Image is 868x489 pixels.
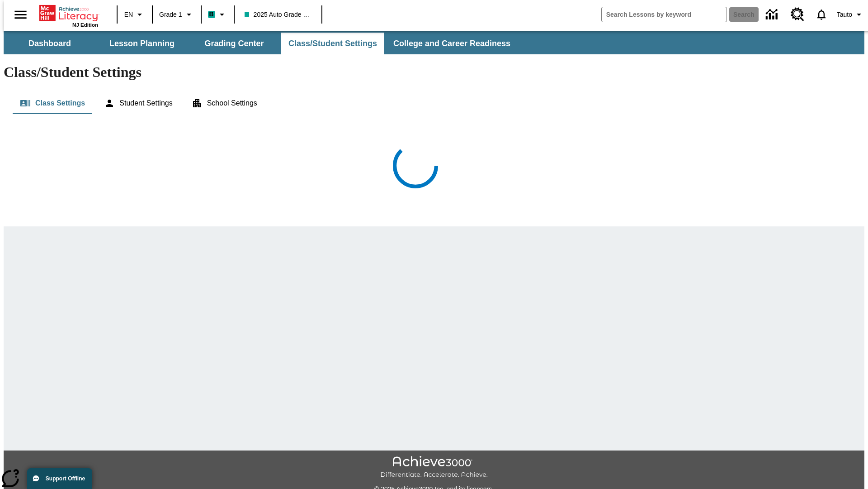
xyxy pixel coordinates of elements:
button: Language: EN, Select a language [120,6,149,23]
a: Data Center [760,2,785,27]
span: Support Offline [46,475,85,482]
span: NJ Edition [72,22,98,28]
button: Grading Center [189,33,279,54]
span: 2025 Auto Grade 1 A [245,10,311,19]
input: search field [602,7,726,22]
button: Student Settings [97,92,179,114]
a: Home [39,4,98,22]
button: Lesson Planning [97,33,187,54]
button: Class/Student Settings [281,33,384,54]
button: Boost Class color is teal. Change class color [204,6,231,23]
div: SubNavbar [4,31,864,54]
a: Notifications [810,3,833,26]
span: Tauto [837,10,852,19]
div: Home [39,3,98,28]
span: B [209,9,214,20]
button: Open side menu [7,1,34,28]
button: Support Offline [27,468,92,489]
button: Profile/Settings [833,6,868,23]
div: Class/Student Settings [13,92,855,114]
button: College and Career Readiness [386,33,518,54]
span: Grade 1 [159,10,182,19]
a: Resource Center, Will open in new tab [785,2,810,27]
button: Dashboard [5,33,95,54]
h1: Class/Student Settings [4,64,864,81]
div: SubNavbar [4,33,519,54]
button: Grade: Grade 1, Select a grade [156,6,198,23]
span: EN [124,10,133,19]
img: Achieve3000 Differentiate Accelerate Achieve [380,456,488,479]
button: Class Settings [13,92,92,114]
button: School Settings [184,92,264,114]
